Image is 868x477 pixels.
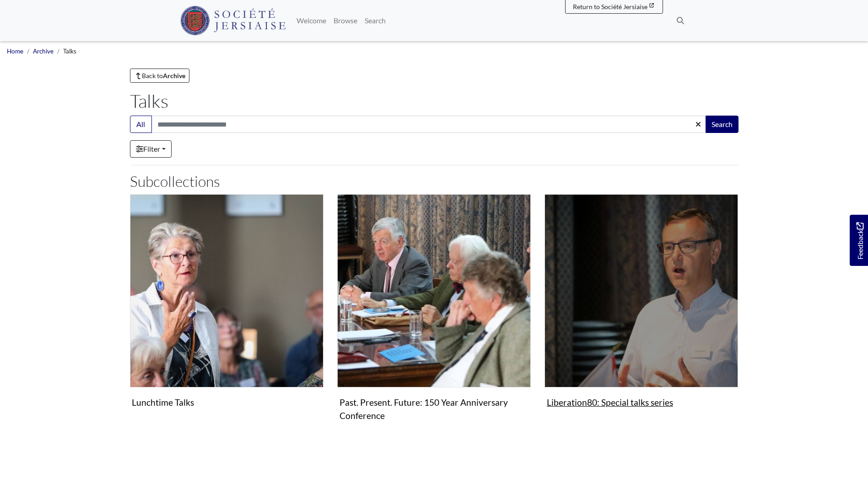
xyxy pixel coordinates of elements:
[151,116,706,133] input: Search this collection...
[163,72,185,79] strong: Archive
[545,194,738,387] img: Liberation80: Special talks series
[130,194,323,412] a: Lunchtime Talks Lunchtime Talks
[130,194,739,450] section: Subcollections
[538,194,745,439] div: Subcollection
[130,116,152,133] button: All
[130,90,739,112] h1: Talks
[337,194,531,387] img: Past. Present. Future: 150 Year Anniversary Conference
[573,3,647,11] span: Return to Société Jersiaise
[330,194,538,439] div: Subcollection
[180,4,286,37] a: Société Jersiaise logo
[850,215,868,266] a: Would you like to provide feedback?
[706,116,739,133] button: Search
[7,48,23,55] a: Home
[33,48,54,55] a: Archive
[854,222,865,259] span: Feedback
[130,194,323,387] img: Lunchtime Talks
[123,194,330,439] div: Subcollection
[293,11,330,30] a: Welcome
[545,194,738,412] a: Liberation80: Special talks series Liberation80: Special talks series
[130,173,739,190] h2: Subcollections
[180,6,286,35] img: Société Jersiaise
[337,194,531,425] a: Past. Present. Future: 150 Year Anniversary Conference Past. Present. Future: 150 Year Anniversar...
[130,69,190,83] a: Back toArchive
[361,11,389,30] a: Search
[330,11,361,30] a: Browse
[63,48,76,55] span: Talks
[130,140,172,158] a: Filter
